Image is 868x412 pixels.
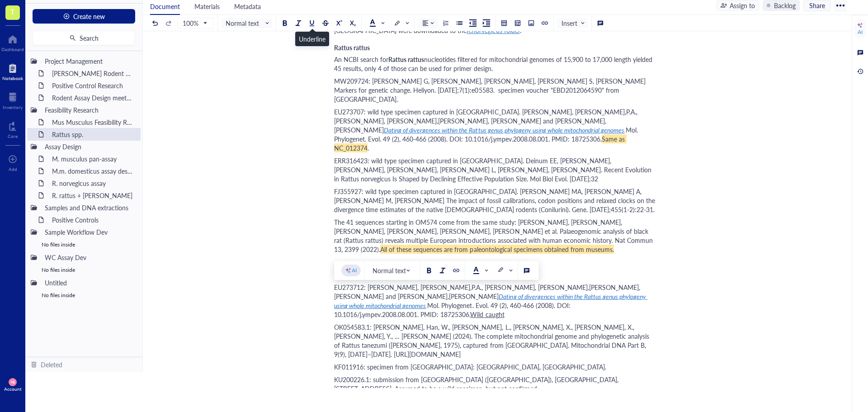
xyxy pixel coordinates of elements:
span: Same as NC_012374 [334,134,627,152]
div: M.m. domesticus assay design [48,165,137,177]
span: Document [150,2,180,11]
div: Backlog [774,0,796,10]
span: T [10,6,15,17]
span: Mol. Phylogenet. Evol. 49 (2), 460-466 (2008). DOI: 10.1016/j.ympev.2008.08.001. PMID: 18725306. [334,125,640,143]
div: Deleted [41,360,62,369]
div: Dashboard [1,47,24,52]
div: Assign to [730,0,755,10]
div: Untitled [41,276,137,289]
span: EU273712: [PERSON_NAME], [PERSON_NAME],P.A., [PERSON_NAME], [PERSON_NAME],[PERSON_NAME], [PERSON_... [334,283,642,301]
div: Sample Workflow Dev [41,226,137,238]
div: No files inside [27,289,141,302]
span: Normal text [226,19,270,27]
button: Search [33,31,135,45]
div: R. norvegicus assay [48,177,137,189]
span: ERR316423: wild type specimen captured in [GEOGRAPHIC_DATA]. Deinum EE, [PERSON_NAME], [PERSON_NA... [334,156,653,183]
span: Wild caught [470,310,504,319]
span: Dating of divergences within the Rattus genus phylogeny using whole mitochondrial genomes [334,292,647,310]
div: Positive Control Research [48,79,137,92]
div: Project Management [41,55,137,67]
span: OK054583.1: [PERSON_NAME], Han, W., [PERSON_NAME], L., [PERSON_NAME], X., [PERSON_NAME], X., [PER... [334,322,651,359]
div: R. rattus + [PERSON_NAME] [48,189,137,202]
span: Rattus rattus [334,43,370,52]
a: Notebook [2,61,23,81]
span: FJ355927: wild type specimen captured in [GEOGRAPHIC_DATA]. [PERSON_NAME] MA, [PERSON_NAME] A, [P... [334,187,657,214]
span: Mol. Phylogenet. Evol. 49 (2), 460-466 (2008). DOI: 10.1016/j.ympev.2008.08.001. PMID: 18725306. [334,301,572,319]
div: No files inside [27,238,141,251]
span: Metadata [234,2,261,11]
span: . [426,301,427,310]
div: Inventory [3,104,23,110]
span: . [368,143,369,152]
span: KU200226.1: submission from [GEOGRAPHIC_DATA] ([GEOGRAPHIC_DATA]), [GEOGRAPHIC_DATA], [STREET_ADD... [334,375,620,393]
span: All of these sequences are from paleontological specimens obtained from museums. [380,245,614,254]
span: KF011916: specimen from [GEOGRAPHIC_DATA]: [GEOGRAPHIC_DATA], [GEOGRAPHIC_DATA]. [334,362,606,371]
div: No files inside [27,264,141,276]
span: An NCBI search for [334,55,388,64]
span: EU273707: wild type specimen captured in [GEOGRAPHIC_DATA]. [PERSON_NAME], [PERSON_NAME],P.A., [P... [334,107,639,134]
span: The 41 sequences starting in OM574 come from the same study: [PERSON_NAME], [PERSON_NAME], [PERSO... [334,218,655,254]
span: Share [809,1,825,9]
span: MW209724: [PERSON_NAME] G, [PERSON_NAME], [PERSON_NAME], [PERSON_NAME] S, [PERSON_NAME] Markers f... [334,76,647,104]
div: Core [8,133,18,139]
div: Positive Controls [48,213,137,226]
div: Rodent Assay Design meeting_[DATE] [48,91,137,104]
a: Inventory [3,90,23,110]
span: Insert [561,19,585,27]
div: WC Assay Dev [41,251,137,264]
div: Feasibility Research [41,104,137,116]
div: M. musculus pan-assay [48,152,137,165]
a: Core [8,119,18,139]
span: Materials [194,2,220,11]
a: Dashboard [1,32,24,52]
div: Assay Design [41,140,137,153]
div: AI [352,267,357,274]
span: MB [10,380,14,384]
div: Rattus spp. [48,128,137,141]
div: [PERSON_NAME] Rodent Test Full Proposal [48,67,137,80]
div: Samples and DNA extractions [41,201,137,214]
div: AI [858,28,863,36]
span: Search [80,34,99,42]
span: . [624,125,626,134]
div: Add [9,166,17,172]
div: Mus Musculus Feasibility Research [48,116,137,128]
div: Account [4,386,22,392]
span: Rattus rattus [388,55,424,64]
button: Create new [33,9,135,24]
span: nucleotides filtered for mitochondrial genomes of 15,900 to 17,000 length yielded 45 results, onl... [334,55,654,73]
div: Notebook [2,76,23,81]
span: 100% [183,19,207,27]
span: Create new [73,13,105,20]
span: Dating of divergences within the Rattus genus phylogeny using whole mitochondrial genomes [384,125,624,134]
span: Normal text [373,266,414,275]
